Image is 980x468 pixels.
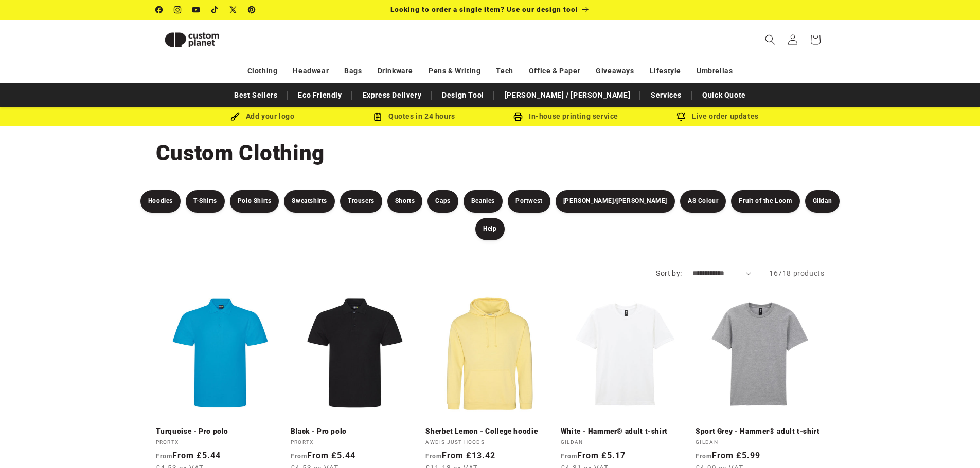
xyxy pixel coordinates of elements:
[656,269,682,277] label: Sort by:
[358,86,427,104] a: Express Delivery
[186,190,225,213] a: T-Shirts
[427,190,458,213] a: Caps
[496,62,513,80] a: Tech
[556,190,675,213] a: [PERSON_NAME]/[PERSON_NAME]
[697,62,733,80] a: Umbrellas
[230,112,240,121] img: Brush Icon
[229,86,282,104] a: Best Sellers
[697,86,751,104] a: Quick Quote
[291,427,419,436] a: Black - Pro polo
[646,86,687,104] a: Services
[156,427,284,436] a: Turquoise - Pro polo
[247,62,278,80] a: Clothing
[759,28,781,51] summary: Search
[513,112,523,121] img: In-house printing
[187,110,338,123] div: Add your logo
[696,427,824,436] a: Sport Grey - Hammer® adult t-shirt
[490,110,642,123] div: In-house printing service
[429,62,480,80] a: Pens & Writing
[152,20,262,60] a: Custom Planet
[596,62,634,80] a: Giveaways
[373,112,382,121] img: Order Updates Icon
[731,190,799,213] a: Fruit of the Loom
[344,62,362,80] a: Bags
[464,190,503,213] a: Beanies
[769,269,824,277] span: 16718 products
[156,139,825,167] h1: Custom Clothing
[156,24,228,56] img: Custom Planet
[293,62,329,80] a: Headwear
[338,110,490,123] div: Quotes in 24 hours
[135,190,845,240] nav: Product filters
[390,5,578,13] span: Looking to order a single item? Use our design tool
[680,190,726,213] a: AS Colour
[508,190,550,213] a: Portwest
[500,86,635,104] a: [PERSON_NAME] / [PERSON_NAME]
[561,427,689,436] a: White - Hammer® adult t-shirt
[284,190,335,213] a: Sweatshirts
[340,190,382,213] a: Trousers
[230,190,279,213] a: Polo Shirts
[529,62,580,80] a: Office & Paper
[676,112,686,121] img: Order updates
[293,86,347,104] a: Eco Friendly
[425,427,554,436] a: Sherbet Lemon - College hoodie
[805,190,840,213] a: Gildan
[437,86,489,104] a: Design Tool
[387,190,423,213] a: Shorts
[140,190,181,213] a: Hoodies
[650,62,681,80] a: Lifestyle
[475,218,504,240] a: Help
[642,110,794,123] div: Live order updates
[378,62,413,80] a: Drinkware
